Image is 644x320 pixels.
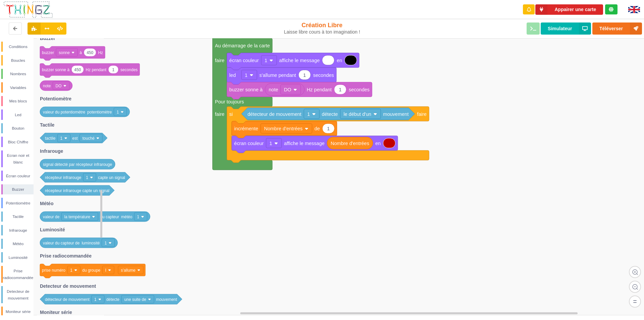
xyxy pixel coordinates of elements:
text: s'allume pendant [259,72,296,78]
text: est [72,136,78,141]
div: Conditions [3,43,34,50]
div: Infrarouge [3,227,34,234]
text: affiche le message [279,58,320,63]
text: Moniteur série [40,310,72,315]
text: 1 [245,72,248,78]
text: 1 [94,297,97,302]
text: secondes [120,67,138,72]
text: touché [83,136,95,141]
text: Hz [98,50,103,55]
text: buzzer [42,50,54,55]
text: mouvement [156,297,177,302]
text: secondes [313,72,334,78]
text: 1 [303,72,306,78]
text: tactile [45,136,56,141]
text: 1 [265,58,267,63]
div: Nombres [3,71,34,77]
text: 1 [307,111,310,117]
text: détecte [106,297,120,302]
text: de [315,126,320,131]
text: note [43,84,51,88]
text: Météo [40,201,53,206]
text: Nombre d'entrées [264,126,303,131]
text: Au démarrage de la carte [215,43,270,48]
text: le début d'un [343,111,371,117]
text: I [105,268,106,273]
text: valeur du potentiomètre [43,110,85,115]
text: s'allume [121,268,136,273]
div: Boucles [3,57,34,64]
text: en [375,141,381,146]
text: du capteur [100,215,119,219]
text: récepteur infrarouge [45,175,81,180]
text: note [269,87,278,92]
button: Simulateur [541,22,591,35]
div: Led [3,111,34,118]
div: Buzzer [3,186,34,193]
div: Detecteur de mouvement [3,288,34,302]
text: incrémente [234,126,258,131]
text: potentiomètre [87,110,112,115]
text: 1 [117,110,119,115]
text: météo [121,215,132,219]
text: si [229,111,233,117]
text: buzzer sonne à [229,87,263,92]
text: 450 [74,67,81,72]
text: Detecteur de mouvement [40,283,96,289]
text: 1 [70,268,72,273]
text: à [79,50,82,55]
text: en [337,58,342,63]
text: sonne [59,50,70,55]
text: détecte [322,111,338,117]
text: faire [417,111,427,117]
text: détecteur de mouvement [45,297,90,302]
button: Appairer une carte [535,4,603,15]
text: Pour toujours [215,99,244,104]
text: 1 [86,175,88,180]
text: 1 [339,87,341,92]
text: DO [284,87,291,92]
text: Nombre d'entrées [331,141,369,146]
text: une suite de [124,297,147,302]
text: Infrarouge [40,148,63,154]
text: Hz pendant [307,87,332,92]
text: Buzzer [40,36,55,41]
text: du groupe [82,268,100,273]
text: buzzer sonne à [42,67,69,72]
div: Variables [3,84,34,91]
text: prise numéro [42,268,65,273]
div: Météo [3,240,34,247]
text: Prise radiocommandée [40,253,92,259]
div: Moniteur série [3,308,34,315]
img: thingz_logo.png [3,1,53,18]
text: mouvement [383,111,409,117]
text: 1 [105,241,107,245]
text: Tactile [40,122,55,128]
text: écran couleur [234,141,264,146]
button: Téléverser [592,22,642,35]
div: Tactile [3,213,34,220]
text: 1 [112,67,115,72]
text: écran couleur [229,58,259,63]
div: Prise radiocommandée [3,268,34,281]
text: 1 [60,136,63,141]
text: led [229,72,236,78]
text: valeur de [43,215,60,219]
div: Laisse libre cours à ton imagination ! [266,29,378,35]
div: Ecran noir et blanc [3,152,34,166]
text: 1 [327,126,330,131]
text: la température [64,215,91,219]
text: Hz pendant [86,67,107,72]
text: capte un signal [98,175,125,180]
text: luminosité [82,241,100,245]
div: Luminosité [3,254,34,261]
img: gb.png [628,6,640,13]
text: 1 [269,141,272,146]
div: Écran couleur [3,173,34,179]
text: détecteur de mouvement [248,111,302,117]
text: Luminosité [40,227,65,232]
div: Potentiomètre [3,200,34,207]
div: Tu es connecté au serveur de création de Thingz [605,4,618,14]
text: signal détecté par récepteur infrarouge [43,162,112,167]
div: Mes blocs [3,98,34,104]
